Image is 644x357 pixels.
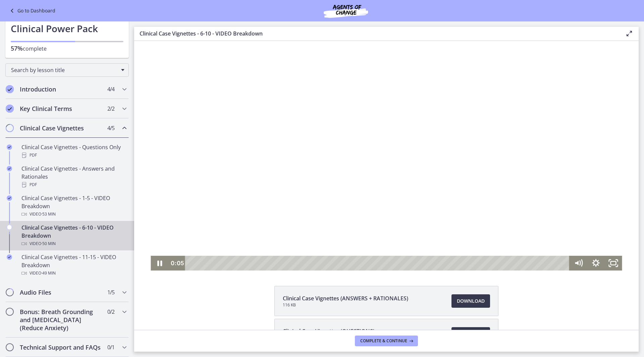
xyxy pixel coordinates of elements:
div: Clinical Case Vignettes - 1-5 - VIDEO Breakdown [21,194,126,218]
h2: Clinical Case Vignettes [20,124,102,132]
span: 4 / 5 [107,124,114,132]
button: Complete & continue [355,336,418,346]
i: Completed [7,195,12,201]
img: Agents of Change Social Work Test Prep [306,3,386,19]
span: 4 / 4 [107,85,114,93]
i: Completed [7,144,12,150]
h1: Clinical Power Pack [11,21,123,36]
i: Completed [6,85,14,93]
span: Download [457,297,485,305]
span: · 53 min [41,210,56,218]
span: 57% [11,44,23,52]
button: Fullscreen [471,215,488,230]
a: Go to Dashboard [8,7,55,15]
div: Video [21,210,126,218]
button: Show settings menu [453,215,471,230]
span: Search by lesson title [11,66,118,74]
i: Completed [7,254,12,260]
div: Clinical Case Vignettes - Questions Only [21,143,126,159]
div: PDF [21,181,126,189]
div: Search by lesson title [5,63,129,77]
div: Clinical Case Vignettes - 11-15 - VIDEO Breakdown [21,253,126,277]
span: 116 KB [283,302,408,308]
span: 2 / 2 [107,105,114,113]
h3: Clinical Case Vignettes - 6-10 - VIDEO Breakdown [140,29,614,38]
div: Video [21,269,126,277]
h2: Bonus: Breath Grounding and [MEDICAL_DATA] (Reduce Anxiety) [20,308,102,332]
h2: Introduction [20,85,102,93]
div: Clinical Case Vignettes - Answers and Rationales [21,165,126,189]
div: PDF [21,151,126,159]
span: · 50 min [41,240,56,248]
i: Completed [6,105,14,113]
p: complete [11,44,123,53]
span: 0 / 2 [107,308,114,316]
a: Download [451,327,490,341]
h2: Technical Support and FAQs [20,343,102,351]
span: · 49 min [41,269,56,277]
div: Video [21,240,126,248]
div: Clinical Case Vignettes - 6-10 - VIDEO Breakdown [21,224,126,248]
h2: Key Clinical Terms [20,105,102,113]
iframe: Video Lesson [134,41,639,271]
a: Download [451,294,490,308]
span: 1 / 5 [107,288,114,296]
span: Complete & continue [360,338,407,344]
span: 0 / 1 [107,343,114,351]
i: Completed [7,166,12,171]
h2: Audio Files [20,288,102,296]
button: Mute [436,215,453,230]
span: Clinical Case Vignettes (ANSWERS + RATIONALES) [283,294,408,302]
span: Clinical Case Vignettes (QUESTIONS) [283,327,375,335]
